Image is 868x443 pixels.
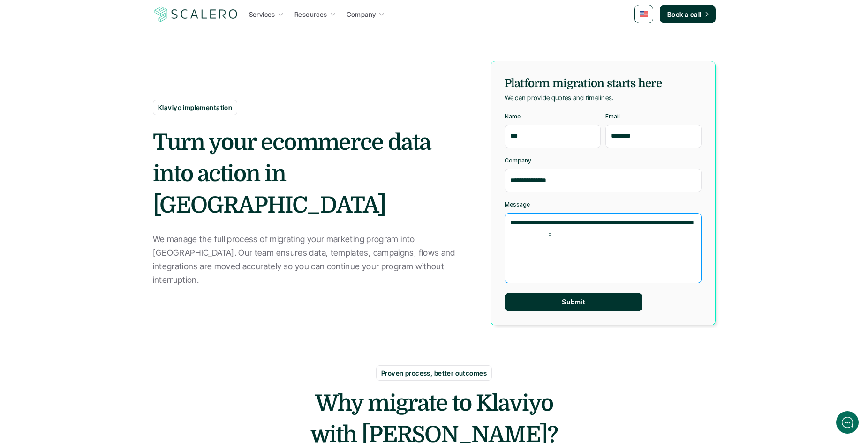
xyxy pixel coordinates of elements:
[153,6,239,22] a: Scalero company logo
[249,9,275,19] p: Services
[153,5,239,23] img: Scalero company logo
[14,45,174,60] h1: Hi! Welcome to [GEOGRAPHIC_DATA].
[505,113,521,120] p: Name
[78,327,119,333] span: We run on Gist
[505,75,702,92] h5: Platform migration starts here
[153,233,458,287] p: We manage the full process of migrating your marketing program into [GEOGRAPHIC_DATA]. Our team e...
[60,130,113,137] span: New conversation
[505,92,614,103] p: We can provide quotes and timelines.
[505,125,601,148] input: Name
[836,411,859,434] iframe: gist-messenger-bubble-iframe
[505,293,642,311] button: Submit
[605,113,620,120] p: Email
[153,127,469,221] h2: Turn your ecommerce data into action in [GEOGRAPHIC_DATA]
[562,298,585,306] p: Submit
[381,368,487,378] p: Proven process, better outcomes
[505,213,702,283] textarea: Message
[667,9,702,19] p: Book a call
[347,9,376,19] p: Company
[505,201,530,208] p: Message
[660,5,716,23] a: Book a call
[505,169,702,192] input: Company
[158,103,232,112] p: Klaviyo implementation
[605,125,702,148] input: Email
[15,124,173,143] button: New conversation
[14,62,174,107] h2: Let us know if we can help with lifecycle marketing.
[294,9,327,19] p: Resources
[505,157,531,164] p: Company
